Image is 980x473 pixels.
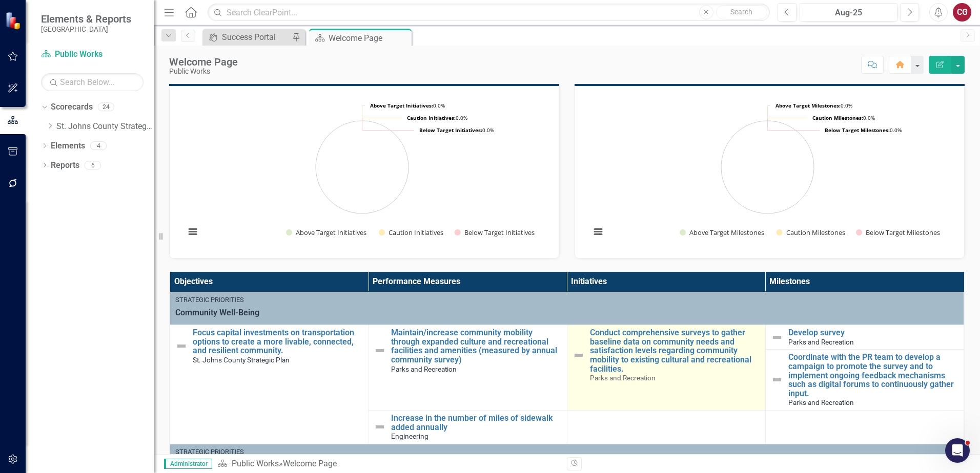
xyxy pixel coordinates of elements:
input: Search Below... [41,73,144,91]
a: Focus capital investments on transportation options to create a more livable, connected, and resi... [193,328,363,355]
a: St. Johns County Strategic Plan [56,121,154,133]
div: Welcome Page [169,56,238,68]
button: Show Above Target Initiatives [286,228,367,237]
button: CG [953,3,971,21]
div: » [217,458,559,470]
img: Not Defined [573,349,585,361]
input: Search ClearPoint... [208,4,770,21]
a: Coordinate with the PR team to develop a campaign to promote the survey and to implement ongoing ... [788,353,958,398]
span: Parks and Recreation [391,365,457,373]
a: Increase in the number of miles of sidewalk added annually [391,414,561,432]
text: 0.0% [370,102,445,109]
img: Not Defined [374,345,386,357]
text: 0.0% [407,114,467,121]
button: Show Below Target Milestones [856,228,941,237]
iframe: Intercom live chat [945,438,970,463]
div: Welcome Page [329,32,409,45]
a: Elements [51,140,85,152]
button: Aug-25 [800,3,897,21]
img: ClearPoint Strategy [4,11,24,30]
a: Maintain/increase community mobility through expanded culture and recreational facilities and ame... [391,328,561,364]
span: Parks and Recreation [788,338,854,346]
td: Double-Click to Edit Right Click for Context Menu [369,410,567,444]
button: Show Caution Initiatives [379,228,443,237]
img: Not Defined [771,331,783,343]
text: 0.0% [419,126,494,134]
button: Show Caution Milestones [777,228,845,237]
text: 0.0% [775,102,852,109]
span: Elements & Reports [41,13,131,25]
tspan: Caution Initiatives: [407,114,456,121]
a: Success Portal [205,31,290,44]
div: Public Works [169,68,238,75]
a: Public Works [232,459,279,468]
span: St. Johns County Strategic Plan [193,356,290,364]
button: Search [716,5,767,19]
img: Not Defined [374,421,386,433]
tspan: Caution Milestones: [812,114,863,121]
div: Strategic Priorities [175,447,958,457]
button: Show Below Target Initiatives [455,228,535,237]
div: 4 [90,141,107,150]
td: Double-Click to Edit Right Click for Context Menu [170,325,369,444]
text: 0.0% [825,126,902,134]
tspan: Below Target Milestones: [825,126,890,134]
button: View chart menu, Chart [186,225,200,239]
span: Administrator [164,459,212,469]
button: Show Above Target Milestones [680,228,765,237]
button: View chart menu, Chart [591,225,605,239]
tspan: Below Target Initiatives: [419,126,482,134]
a: Develop survey [788,328,958,337]
img: Not Defined [175,340,188,352]
div: 24 [98,103,114,112]
div: Welcome Page [283,459,337,468]
td: Double-Click to Edit Right Click for Context Menu [765,350,964,411]
td: Double-Click to Edit [170,292,964,325]
div: 6 [85,161,101,169]
span: Search [730,8,752,16]
tspan: Above Target Initiatives: [370,102,433,109]
svg: Interactive chart [585,94,950,248]
a: Public Works [41,49,144,60]
div: Strategic Priorities [175,295,958,305]
a: Conduct comprehensive surveys to gather baseline data on community needs and satisfaction levels ... [590,328,760,373]
text: 0.0% [812,114,875,121]
div: Aug-25 [803,7,894,19]
span: Parks and Recreation [788,398,854,406]
td: Double-Click to Edit Right Click for Context Menu [567,325,765,411]
svg: Interactive chart [180,94,544,248]
span: Community Well-Being [175,307,958,319]
img: Not Defined [771,374,783,386]
td: Double-Click to Edit Right Click for Context Menu [765,325,964,350]
small: [GEOGRAPHIC_DATA] [41,25,131,33]
a: Reports [51,160,79,171]
span: Engineering [391,432,428,440]
td: Double-Click to Edit Right Click for Context Menu [369,325,567,411]
div: Chart. Highcharts interactive chart. [180,94,548,248]
tspan: Above Target Milestones: [775,102,841,109]
div: Success Portal [222,31,290,44]
div: Chart. Highcharts interactive chart. [585,94,954,248]
span: Parks and Recreation [590,374,656,382]
a: Scorecards [51,101,93,113]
